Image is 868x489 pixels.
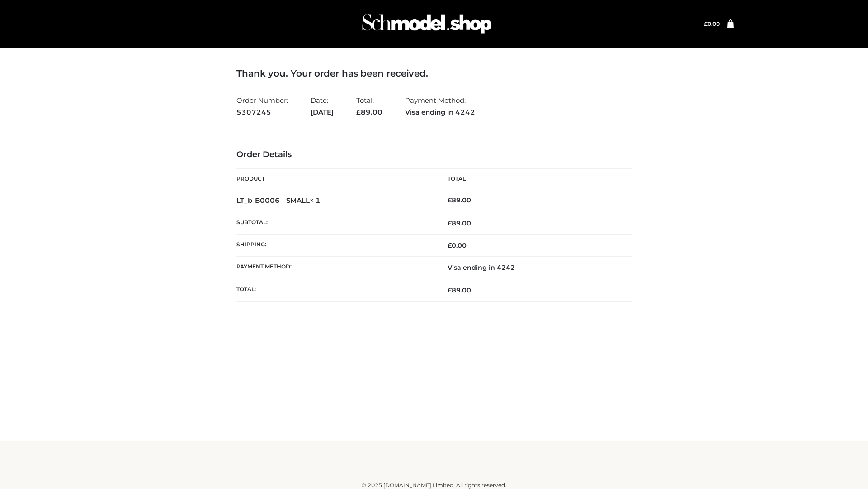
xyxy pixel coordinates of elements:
[704,20,720,27] bdi: 0.00
[448,286,471,294] span: 89.00
[434,169,632,189] th: Total
[704,20,708,27] span: £
[359,6,495,42] img: Schmodel Admin 964
[448,286,452,294] span: £
[356,108,382,116] span: 89.00
[236,169,434,189] th: Product
[236,68,632,79] h3: Thank you. Your order has been received.
[448,196,452,204] span: £
[356,108,361,116] span: £
[434,257,632,279] td: Visa ending in 4242
[448,241,452,249] span: £
[236,257,434,279] th: Payment method:
[448,196,471,204] bdi: 89.00
[236,235,434,257] th: Shipping:
[236,92,288,120] li: Order Number:
[236,279,434,301] th: Total:
[310,196,321,205] strong: × 1
[405,106,475,118] strong: Visa ending in 4242
[311,92,334,120] li: Date:
[448,219,471,227] span: 89.00
[236,196,321,205] strong: LT_b-B0006 - SMALL
[448,241,467,249] bdi: 0.00
[405,92,475,120] li: Payment Method:
[704,20,720,27] a: £0.00
[311,106,334,118] strong: [DATE]
[236,106,288,118] strong: 5307245
[236,150,632,160] h3: Order Details
[236,212,434,234] th: Subtotal:
[356,92,382,120] li: Total:
[448,219,452,227] span: £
